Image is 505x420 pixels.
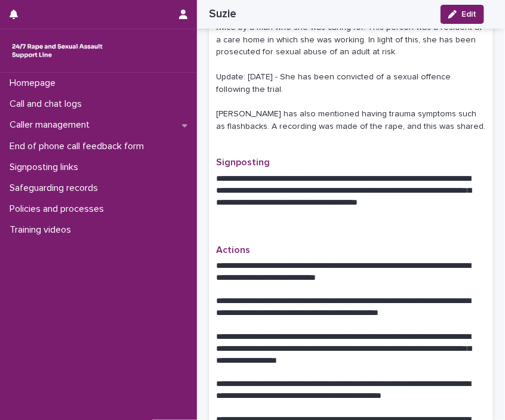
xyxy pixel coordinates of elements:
span: Edit [461,10,476,18]
button: Edit [441,5,484,24]
p: Call and chat logs [5,98,91,110]
p: Caller management [5,119,99,131]
p: Training videos [5,224,81,236]
p: Safeguarding records [5,183,107,194]
p: Signposting links [5,162,88,173]
p: [PERSON_NAME] discusses having been raped and sexually assaulted twice by a man who she was carin... [216,9,486,133]
span: Actions [216,245,250,255]
span: Signposting [216,157,270,167]
p: Homepage [5,78,65,89]
img: rhQMoQhaT3yELyF149Cw [10,39,105,63]
h2: Suzie [209,7,236,21]
p: End of phone call feedback form [5,141,153,152]
p: Policies and processes [5,203,113,215]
